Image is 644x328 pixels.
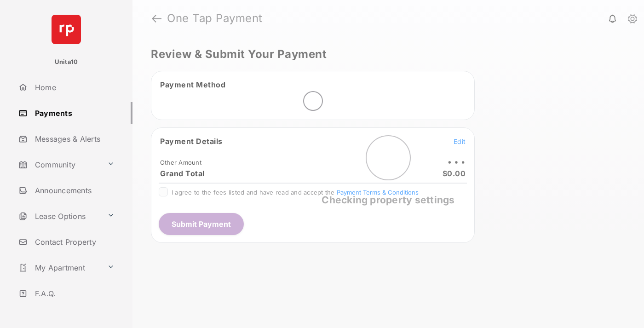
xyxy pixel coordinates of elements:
[15,102,132,124] a: Payments
[15,205,103,227] a: Lease Options
[322,194,454,205] span: Checking property settings
[55,58,78,67] p: Unita10
[15,128,132,150] a: Messages & Alerts
[15,76,132,98] a: Home
[15,154,103,176] a: Community
[52,15,81,44] img: svg+xml;base64,PHN2ZyB4bWxucz0iaHR0cDovL3d3dy53My5vcmcvMjAwMC9zdmciIHdpZHRoPSI2NCIgaGVpZ2h0PSI2NC...
[15,179,132,201] a: Announcements
[15,257,103,279] a: My Apartment
[15,282,132,305] a: F.A.Q.
[15,231,132,253] a: Contact Property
